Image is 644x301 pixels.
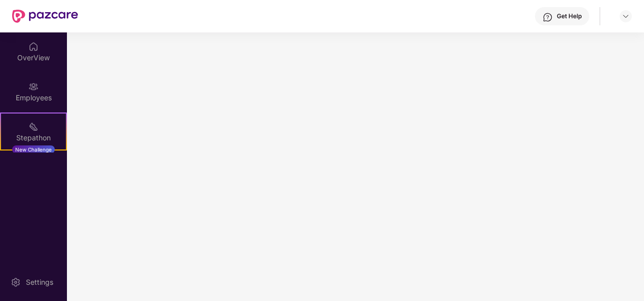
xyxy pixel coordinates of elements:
[622,12,630,20] img: svg+xml;base64,PHN2ZyBpZD0iRHJvcGRvd24tMzJ4MzIiIHhtbG5zPSJodHRwOi8vd3d3LnczLm9yZy8yMDAwL3N2ZyIgd2...
[11,277,21,287] img: svg+xml;base64,PHN2ZyBpZD0iU2V0dGluZy0yMHgyMCIgeG1sbnM9Imh0dHA6Ly93d3cudzMub3JnLzIwMDAvc3ZnIiB3aW...
[28,42,39,52] img: svg+xml;base64,PHN2ZyBpZD0iSG9tZSIgeG1sbnM9Imh0dHA6Ly93d3cudzMub3JnLzIwMDAvc3ZnIiB3aWR0aD0iMjAiIG...
[12,10,78,23] img: New Pazcare Logo
[12,145,55,154] div: New Challenge
[28,82,39,92] img: svg+xml;base64,PHN2ZyBpZD0iRW1wbG95ZWVzIiB4bWxucz0iaHR0cDovL3d3dy53My5vcmcvMjAwMC9zdmciIHdpZHRoPS...
[28,122,39,132] img: svg+xml;base64,PHN2ZyB4bWxucz0iaHR0cDovL3d3dy53My5vcmcvMjAwMC9zdmciIHdpZHRoPSIyMSIgaGVpZ2h0PSIyMC...
[543,12,553,22] img: svg+xml;base64,PHN2ZyBpZD0iSGVscC0zMngzMiIgeG1sbnM9Imh0dHA6Ly93d3cudzMub3JnLzIwMDAvc3ZnIiB3aWR0aD...
[23,277,56,287] div: Settings
[557,12,582,20] div: Get Help
[1,133,66,143] div: Stepathon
